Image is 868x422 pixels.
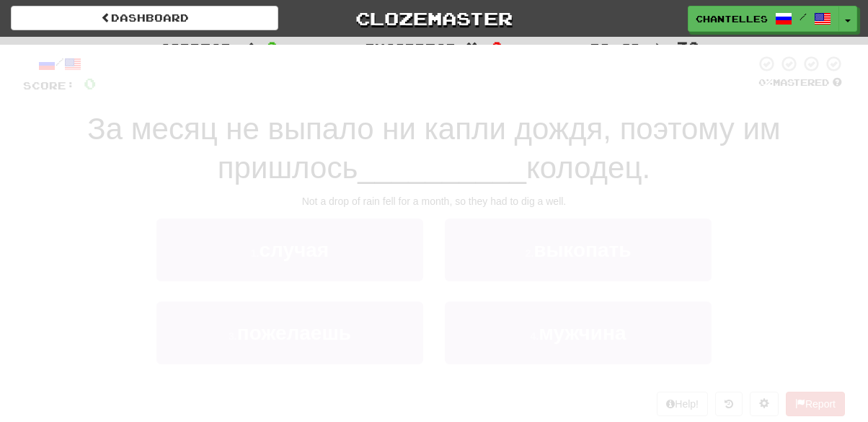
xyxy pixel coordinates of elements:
small: 2 . [526,247,534,259]
span: To go [590,40,640,55]
span: 0 [491,38,503,56]
div: / [23,55,96,73]
small: 3 . [229,330,237,342]
span: Score: [23,79,75,92]
a: chantelles / [688,6,839,32]
span: 0 [84,74,96,92]
span: __________ [358,151,526,185]
span: За месяц не выпало ни капли дождя, поэтому им пришлось [87,112,780,185]
button: 2.выкопать [445,219,712,281]
button: 4.мужчина [445,302,712,364]
span: Correct [160,40,231,55]
span: Incorrect [365,40,456,55]
span: chantelles [696,12,768,25]
button: Help! [657,392,708,416]
a: Dashboard [11,6,278,30]
span: колодец. [526,151,650,185]
span: : [650,42,666,54]
span: 30 [676,38,700,56]
span: мужчина [539,322,626,344]
span: 0 [266,38,278,56]
button: Round history (alt+y) [715,392,743,416]
span: : [241,42,257,54]
small: 4 . [530,330,539,342]
small: 1 . [251,247,260,259]
button: 3.пожелаешь [156,302,423,364]
a: Clozemaster [300,6,567,31]
span: пожелаешь [237,322,351,344]
span: случая [259,239,329,261]
span: / [800,12,807,22]
button: 1.случая [156,219,423,281]
span: : [466,42,482,54]
span: выкопать [533,239,631,261]
span: 0 % [758,76,773,88]
button: Report [786,392,845,416]
div: Mastered [756,76,845,89]
div: Not a drop of rain fell for a month, so they had to dig a well. [23,194,845,208]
